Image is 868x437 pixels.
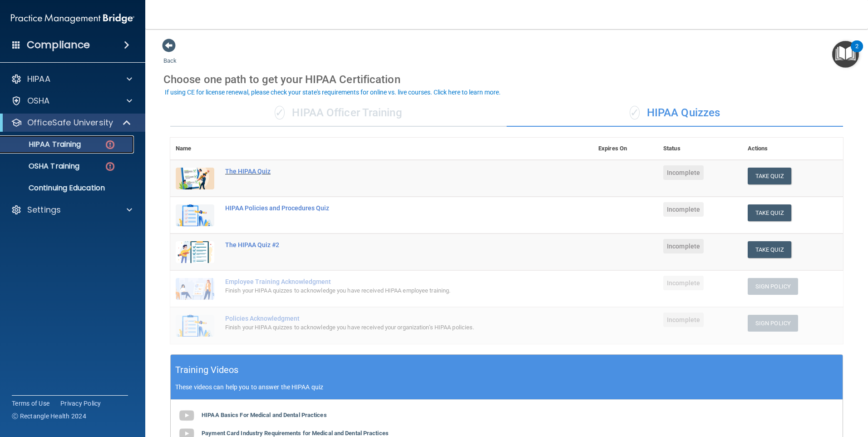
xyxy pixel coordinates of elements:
iframe: Drift Widget Chat Controller [711,372,857,409]
span: Ⓒ Rectangle Health 2024 [12,412,86,421]
button: Take Quiz [748,241,791,258]
button: Take Quiz [748,204,791,221]
th: Expires On [593,138,658,160]
p: OfficeSafe University [27,117,113,128]
p: Settings [27,204,61,215]
img: danger-circle.6113f641.png [104,139,116,150]
a: Settings [11,204,132,215]
button: Open Resource Center, 2 new notifications [832,41,859,68]
button: If using CE for license renewal, please check your state's requirements for online vs. live cours... [163,88,502,97]
a: HIPAA [11,74,132,84]
h4: Compliance [27,39,90,51]
a: Privacy Policy [60,399,101,408]
span: Incomplete [663,239,704,253]
b: HIPAA Basics For Medical and Dental Practices [202,412,327,418]
th: Name [170,138,220,160]
a: OSHA [11,95,132,106]
div: HIPAA Quizzes [507,99,843,127]
img: danger-circle.6113f641.png [104,161,116,172]
div: The HIPAA Quiz [225,168,547,175]
span: Incomplete [663,202,704,217]
span: ✓ [630,106,640,119]
span: Incomplete [663,276,704,290]
a: Back [163,46,177,64]
a: Terms of Use [12,399,49,408]
div: HIPAA Officer Training [170,99,507,127]
span: ✓ [275,106,285,119]
div: 2 [855,46,858,58]
span: Incomplete [663,165,704,180]
p: HIPAA [27,74,50,84]
div: Choose one path to get your HIPAA Certification [163,66,850,93]
div: HIPAA Policies and Procedures Quiz [225,204,547,212]
img: PMB logo [11,10,134,28]
b: Payment Card Industry Requirements for Medical and Dental Practices [202,430,389,437]
div: The HIPAA Quiz #2 [225,241,547,248]
th: Status [658,138,742,160]
p: OSHA [27,95,50,106]
span: Incomplete [663,313,704,327]
button: Sign Policy [748,278,798,295]
button: Take Quiz [748,168,791,184]
th: Actions [742,138,843,160]
div: Finish your HIPAA quizzes to acknowledge you have received your organization’s HIPAA policies. [225,322,547,333]
a: OfficeSafe University [11,117,132,128]
div: Policies Acknowledgment [225,315,547,322]
div: If using CE for license renewal, please check your state's requirements for online vs. live cours... [165,89,501,95]
p: Continuing Education [6,184,130,193]
p: OSHA Training [6,162,79,171]
button: Sign Policy [748,315,798,332]
p: These videos can help you to answer the HIPAA quiz [175,383,838,391]
h5: Training Videos [175,362,239,378]
div: Finish your HIPAA quizzes to acknowledge you have received HIPAA employee training. [225,285,547,296]
p: HIPAA Training [6,140,81,149]
img: gray_youtube_icon.38fcd6cc.png [178,407,196,425]
div: Employee Training Acknowledgment [225,278,547,285]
